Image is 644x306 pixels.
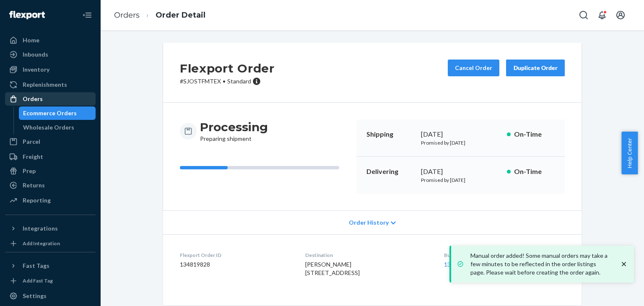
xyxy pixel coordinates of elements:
[23,137,40,146] div: Parcel
[156,10,205,20] a: Order Detail
[23,224,58,233] div: Integrations
[305,252,430,259] dt: Destination
[223,78,226,85] span: •
[5,239,96,249] a: Add Integration
[366,130,414,139] p: Shipping
[5,63,96,76] a: Inventory
[5,259,96,272] button: Fast Tags
[5,78,96,91] a: Replenishments
[621,132,638,174] button: Help Center
[200,119,268,143] div: Preparing shipment
[514,130,555,139] p: On-Time
[5,150,96,163] a: Freight
[180,60,275,77] h2: Flexport Order
[23,167,36,175] div: Prep
[421,130,500,139] div: [DATE]
[180,77,275,86] p: # SJOSTFMTEX
[5,194,96,207] a: Reporting
[23,277,53,284] div: Add Fast Tag
[305,261,360,276] span: [PERSON_NAME] [STREET_ADDRESS]
[200,119,268,135] h3: Processing
[5,92,96,106] a: Orders
[180,260,292,269] dd: 134819828
[514,167,555,176] p: On-Time
[5,164,96,178] a: Prep
[19,106,96,120] a: Ecommerce Orders
[23,292,47,300] div: Settings
[421,167,500,176] div: [DATE]
[612,7,629,23] button: Open account menu
[23,153,43,161] div: Freight
[5,289,96,303] a: Settings
[180,252,292,259] dt: Flexport Order ID
[5,34,96,47] a: Home
[23,65,49,74] div: Inventory
[421,176,500,184] p: Promised by [DATE]
[506,60,565,76] button: Duplicate Order
[448,60,499,76] button: Cancel Order
[444,261,474,268] a: 134819828
[23,80,67,89] div: Replenishments
[23,123,74,132] div: Wholesale Orders
[5,135,96,148] a: Parcel
[5,222,96,235] button: Integrations
[107,3,212,28] ol: breadcrumbs
[23,36,39,44] div: Home
[23,240,60,247] div: Add Integration
[19,121,96,134] a: Wholesale Orders
[444,252,565,259] dt: Buyer Order Tracking
[366,167,414,176] p: Delivering
[470,252,611,277] p: Manual order added! Some manual orders may take a few minutes to be reflected in the order listin...
[114,10,140,20] a: Orders
[575,7,592,23] button: Open Search Box
[513,64,558,72] div: Duplicate Order
[594,7,610,23] button: Open notifications
[349,218,389,227] span: Order History
[9,11,45,19] img: Flexport logo
[5,179,96,192] a: Returns
[23,196,51,205] div: Reporting
[23,95,43,103] div: Orders
[421,139,500,146] p: Promised by [DATE]
[227,78,251,85] span: Standard
[5,48,96,61] a: Inbounds
[5,276,96,286] a: Add Fast Tag
[79,7,96,23] button: Close Navigation
[23,262,49,270] div: Fast Tags
[620,260,628,268] svg: close toast
[23,109,77,117] div: Ecommerce Orders
[23,50,48,59] div: Inbounds
[23,181,45,189] div: Returns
